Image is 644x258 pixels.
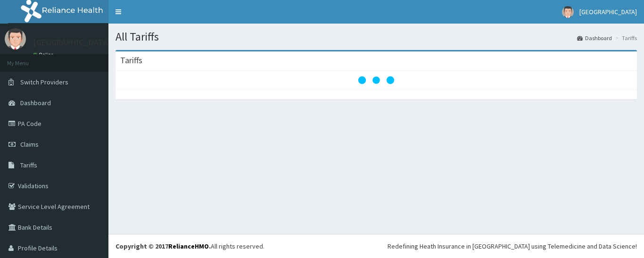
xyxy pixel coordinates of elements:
[5,28,26,50] img: User Image
[388,241,637,251] div: Redefining Heath Insurance in [GEOGRAPHIC_DATA] using Telemedicine and Data Science!
[33,38,111,47] p: [GEOGRAPHIC_DATA]
[357,61,395,99] svg: audio-loading
[20,78,68,86] span: Switch Providers
[116,31,637,43] h1: All Tariffs
[33,51,56,58] a: Online
[168,242,209,250] a: RelianceHMO
[20,161,37,169] span: Tariffs
[577,34,612,42] a: Dashboard
[20,140,39,149] span: Claims
[579,8,637,16] span: [GEOGRAPHIC_DATA]
[120,56,142,65] h3: Tariffs
[116,242,211,250] strong: Copyright © 2017 .
[108,234,644,258] footer: All rights reserved.
[20,99,51,107] span: Dashboard
[562,6,574,18] img: User Image
[613,34,637,42] li: Tariffs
